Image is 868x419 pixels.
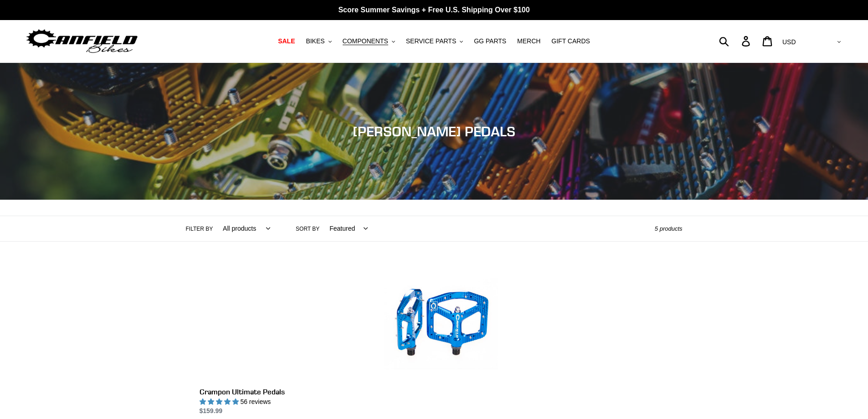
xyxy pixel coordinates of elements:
[273,35,299,47] a: SALE
[343,37,388,45] span: COMPONENTS
[513,35,545,47] a: MERCH
[655,225,683,232] span: 5 products
[353,123,515,140] span: [PERSON_NAME] PEDALS
[406,37,456,45] span: SERVICE PARTS
[401,35,467,47] button: SERVICE PARTS
[186,225,213,233] label: Filter by
[278,37,295,45] span: SALE
[724,31,747,51] input: Search
[338,35,400,47] button: COMPONENTS
[25,27,139,56] img: Canfield Bikes
[296,225,319,233] label: Sort by
[469,35,511,47] a: GG PARTS
[306,37,324,45] span: BIKES
[551,37,590,45] span: GIFT CARDS
[301,35,336,47] button: BIKES
[474,37,506,45] span: GG PARTS
[547,35,595,47] a: GIFT CARDS
[517,37,540,45] span: MERCH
